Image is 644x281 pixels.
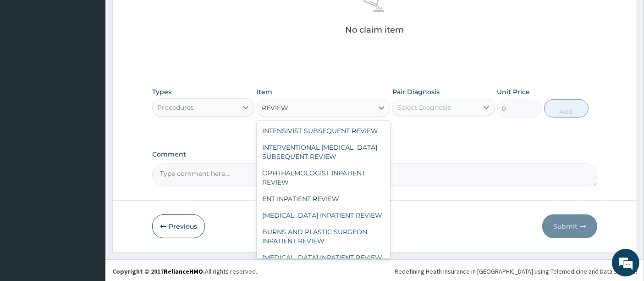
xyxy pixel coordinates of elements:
div: Chat with us now [48,51,154,63]
button: Add [544,99,589,118]
div: Minimize live chat window [150,5,172,27]
div: INTERVENTIONAL [MEDICAL_DATA] SUBSEQUENT REVIEW [257,139,390,165]
p: No claim item [345,25,404,34]
textarea: Type your message and hit 'Enter' [5,185,175,217]
label: Item [257,87,272,96]
div: Procedures [157,103,194,112]
label: Pair Diagnosis [392,87,440,96]
div: BURNS AND PLASTIC SURGEON INPATIENT REVIEW [257,224,390,249]
button: Previous [152,214,205,238]
label: Comment [152,151,598,158]
button: Submit [542,214,597,238]
img: d_794563401_company_1708531726252_794563401 [17,46,37,69]
div: INTENSIVIST SUBSEQUENT REVIEW [257,123,390,139]
div: Redefining Heath Insurance in [GEOGRAPHIC_DATA] using Telemedicine and Data Science! [395,267,637,276]
strong: Copyright © 2017 . [112,267,205,275]
div: Select Diagnosis [397,103,451,112]
div: [MEDICAL_DATA] INPATIENT REVIEW [257,249,390,266]
label: Types [152,88,171,96]
a: RelianceHMO [164,267,203,275]
div: [MEDICAL_DATA] INPATIENT REVIEW [257,207,390,224]
label: Unit Price [497,87,530,96]
span: We're online! [53,83,127,175]
div: OPHTHALMOLOGIST INPATIENT REVIEW [257,165,390,191]
div: ENT INPATIENT REVIEW [257,191,390,207]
